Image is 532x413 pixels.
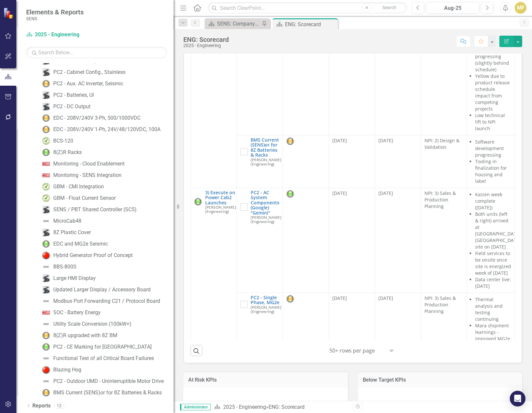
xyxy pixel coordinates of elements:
div: 12 [54,403,64,408]
img: Green: On Track [42,343,50,351]
img: Not Defined [42,217,50,225]
input: Search ClearPoint... [208,2,407,14]
td: Double-Click to Edit [467,188,515,293]
li: Yellow due to product release schedule impact from competing projects [475,73,511,112]
span: NPI: 3) Sales & Production Planning [424,190,456,209]
small: [PERSON_NAME] (Engineering) [251,305,281,314]
a: Updated Larger Display / Accessory Board [41,284,151,295]
a: Monitoring - SENS Integration [41,170,122,181]
div: MicroCab48 [53,218,81,224]
div: GBM - Float Current Sensor [53,195,116,201]
a: PC2 - Batteries, UI [41,90,94,100]
td: Double-Click to Edit [467,293,515,411]
img: Green: On Track [42,148,50,156]
div: Monitoring - SENS Integration [53,172,122,178]
div: PC2 - DC Output [53,104,91,110]
td: Double-Click to Edit [283,188,329,293]
div: Aug-25 [428,4,477,12]
a: Reports [32,402,51,410]
input: Search Below... [26,47,167,58]
a: EDC - 208V/240V 1-Ph, 24V/48/120VDC, 100A [41,124,160,135]
img: Not Defined [42,354,50,362]
li: Low technical lift to NPI launch [475,112,511,132]
li: Tooling in finalization for housing and label [475,158,511,184]
td: Double-Click to Edit [329,188,375,293]
span: Administrator [180,404,211,410]
a: 8(Z)R upgraded with 8Z BM [41,330,117,341]
img: Completed [42,183,50,191]
div: Functional Test of all Critical Board Failures [53,355,154,361]
a: PC2 - Cabinet Config., Stainless [41,67,125,77]
img: Yellow: At Risk/Needs Attention [42,126,50,133]
a: BCS-120 [41,136,73,146]
td: Double-Click to Edit [421,188,467,293]
a: PC2 - CE Marking for [GEOGRAPHIC_DATA] [41,342,152,352]
td: Double-Click to Edit Right Click for Context Menu [237,24,283,135]
div: PC2 - Outdoor UMD - Uninterruptible Motor Drive [53,378,164,384]
span: [DATE] [332,295,347,301]
span: NPI: 2) Design & Validation [424,137,459,150]
a: GBM - Float Current Sensor [41,193,116,203]
div: SENS / PBT Shared Controller (SC5) [53,207,137,213]
li: Mara shipment learnings - improved MG2e configuration to address heat management without addition... [475,322,511,381]
td: Double-Click to Edit Right Click for Context Menu [237,188,283,293]
a: 8Z Plastic Cover [41,227,91,238]
div: BBS-800S [53,264,76,270]
a: GBM - CMI Integration [41,181,104,192]
img: Completed [42,194,50,202]
td: Double-Click to Edit [329,293,375,411]
div: ENG: Scorecard [183,36,229,43]
div: ENG: Scorecard [285,20,336,28]
span: [DATE] [378,190,393,196]
img: Roadmap [42,68,50,76]
img: Roadmap [42,103,50,111]
a: MicroCab48 [41,216,81,226]
button: Aug-25 [426,2,479,14]
li: Data center live: [DATE] [475,276,511,289]
small: [PERSON_NAME] (Engineering) [251,158,281,166]
a: Utility Scale Conversion (100kW+) [41,319,131,329]
div: 8(Z)R Racks [53,149,82,155]
a: 2025 - Engineering [223,404,266,410]
img: Green: On Track [42,240,50,248]
td: Double-Click to Edit [375,293,421,411]
a: BBS-800S [41,262,76,272]
td: Double-Click to Edit [421,293,467,411]
small: [PERSON_NAME] (Engineering) [251,215,281,224]
div: EDC - 208V/240V 3-Ph, 500/1000VDC [53,115,141,121]
li: Both units (left & right) arrived at [GEOGRAPHIC_DATA], [GEOGRAPHIC_DATA] site on [DATE] [475,211,511,250]
a: PC2 - Single Phase, MG2e [251,295,281,305]
li: Thermal analysis and testing continuing [475,296,511,322]
a: Blazing Hog [41,365,81,375]
img: Green: On Track [194,198,202,206]
a: Large HMI Display [41,273,96,284]
div: Large HMI Display [53,275,96,281]
a: Hybrid Generator Proof of Concept [41,250,133,261]
li: Kaizen week complete ([DATE]) [475,191,511,211]
a: Modbus Port Forwarding C21 / Protocol Board [41,296,160,306]
img: Completed [42,137,50,145]
img: Red: Critical Issues/Off-Track [42,366,50,374]
img: Roadmap [42,206,50,214]
a: SOC - Battery Energy [41,307,101,318]
span: NPI: 3) Sales & Production Planning [424,295,456,314]
div: EDC and MG2e Seismic [53,241,108,247]
img: Roadmap [42,229,50,236]
a: Monitoring - Cloud Enablement [41,159,125,169]
a: PC2 - AC System Components (Google) "Gemini" [251,190,281,215]
img: Cancelled [42,309,50,317]
div: Utility Scale Conversion (100kW+) [53,321,131,327]
div: 8Z Plastic Cover [53,230,91,235]
div: 2025 - Engineering [183,43,229,48]
img: Not Defined [42,263,50,271]
button: Search [373,3,406,12]
a: 3) Execute on Power Cab2 Launches [205,190,236,205]
div: Hybrid Generator Proof of Concept [53,252,133,258]
span: [DATE] [332,137,347,144]
a: SENS: Company Scorecard [206,20,260,28]
img: ClearPoint Strategy [3,7,15,19]
div: EDC - 208V/240V 1-Ph, 24V/48/120VDC, 100A [53,127,160,132]
td: Double-Click to Edit [421,135,467,188]
a: EDC - 208V/240V 3-Ph, 500/1000VDC [41,113,141,123]
span: Elements & Reports [26,8,84,16]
